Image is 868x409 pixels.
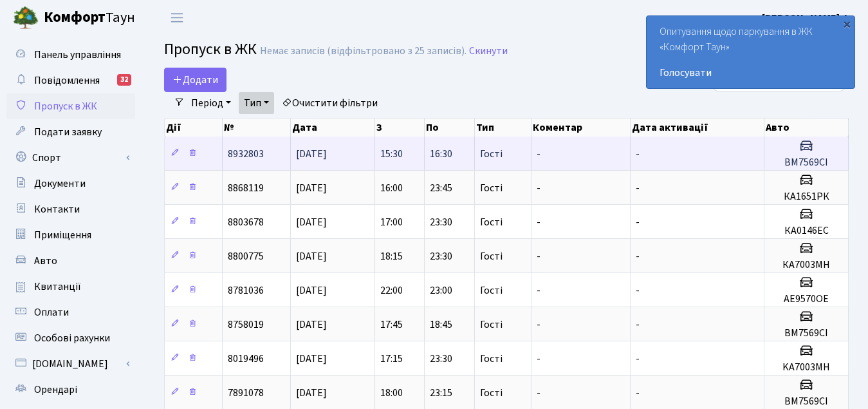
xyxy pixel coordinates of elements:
[172,73,218,87] span: Додати
[430,352,452,366] span: 23:30
[296,352,327,366] span: [DATE]
[660,65,842,81] a: Голосувати
[770,293,843,305] h5: АЕ9570ОЕ
[380,249,403,263] span: 18:15
[117,74,131,86] div: 32
[296,181,327,195] span: [DATE]
[636,147,640,161] span: -
[34,305,69,319] span: Оплати
[6,68,135,93] a: Повідомлення32
[380,215,403,229] span: 17:00
[223,119,291,137] th: №
[6,171,135,196] a: Документи
[537,386,540,400] span: -
[430,181,452,195] span: 23:45
[840,17,853,30] div: ×
[762,11,853,25] b: [PERSON_NAME] Ф.
[6,196,135,222] a: Контакти
[469,45,508,57] a: Скинути
[537,181,540,195] span: -
[165,119,223,137] th: Дії
[44,7,135,29] span: Таун
[291,119,374,137] th: Дата
[228,318,264,332] span: 8758019
[480,251,503,262] span: Гості
[770,259,843,271] h5: КА7003МН
[631,119,764,137] th: Дата активації
[34,73,100,88] span: Повідомлення
[186,92,236,114] a: Період
[537,215,540,229] span: -
[636,215,640,229] span: -
[6,325,135,351] a: Особові рахунки
[636,249,640,263] span: -
[228,215,264,229] span: 8803678
[34,48,121,62] span: Панель управління
[480,388,503,398] span: Гості
[636,181,640,195] span: -
[6,248,135,274] a: Авто
[380,147,403,161] span: 15:30
[537,249,540,263] span: -
[475,119,531,137] th: Тип
[44,7,106,28] b: Комфорт
[34,383,77,397] span: Орендарі
[161,7,193,28] button: Переключити навігацію
[430,318,452,332] span: 18:45
[380,283,403,298] span: 22:00
[770,361,843,374] h5: KA7003MH
[380,181,403,195] span: 16:00
[34,228,91,242] span: Приміщення
[6,300,135,325] a: Оплати
[636,352,640,366] span: -
[6,274,135,300] a: Квитанції
[430,215,452,229] span: 23:30
[228,283,264,298] span: 8781036
[380,318,403,332] span: 17:45
[647,16,854,88] div: Опитування щодо паркування в ЖК «Комфорт Таун»
[228,249,264,263] span: 8800775
[537,283,540,298] span: -
[537,147,540,161] span: -
[228,386,264,400] span: 7891078
[380,352,403,366] span: 17:15
[537,318,540,332] span: -
[770,157,843,169] h5: ВМ7569СІ
[34,254,57,268] span: Авто
[480,354,503,364] span: Гості
[6,351,135,377] a: [DOMAIN_NAME]
[239,92,274,114] a: Тип
[430,283,452,298] span: 23:00
[480,319,503,330] span: Гості
[260,45,466,57] div: Немає записів (відфільтровано з 25 записів).
[228,352,264,366] span: 8019496
[296,215,327,229] span: [DATE]
[296,318,327,332] span: [DATE]
[296,386,327,400] span: [DATE]
[34,176,86,191] span: Документи
[430,386,452,400] span: 23:15
[430,249,452,263] span: 23:30
[480,285,503,296] span: Гості
[34,125,102,139] span: Подати заявку
[6,145,135,171] a: Спорт
[6,222,135,248] a: Приміщення
[6,42,135,68] a: Панель управління
[531,119,631,137] th: Коментар
[480,183,503,193] span: Гості
[430,147,452,161] span: 16:30
[762,10,853,26] a: [PERSON_NAME] Ф.
[296,249,327,263] span: [DATE]
[770,395,843,408] h5: ВМ7569СІ
[480,149,503,159] span: Гості
[34,280,81,294] span: Квитанції
[770,327,843,339] h5: ВМ7569СІ
[480,217,503,227] span: Гості
[13,5,39,31] img: logo.png
[6,119,135,145] a: Подати заявку
[770,191,843,203] h5: КА1651РК
[764,119,849,137] th: Авто
[296,283,327,298] span: [DATE]
[6,377,135,403] a: Орендарі
[537,352,540,366] span: -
